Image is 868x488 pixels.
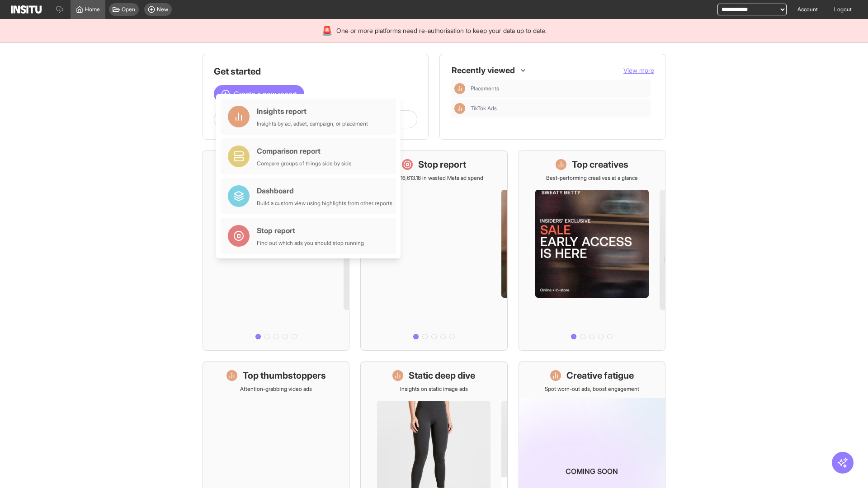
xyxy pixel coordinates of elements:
[418,158,466,171] h1: Stop report
[321,24,333,37] div: 🚨
[257,106,368,117] div: Insights report
[400,385,468,393] p: Insights on static image ads
[471,105,647,112] span: TikTok Ads
[471,85,647,92] span: Placements
[471,105,497,112] span: TikTok Ads
[623,66,654,75] button: View more
[257,185,392,196] div: Dashboard
[257,120,368,127] div: Insights by ad, adset, campaign, or placement
[360,150,507,351] a: Stop reportSave £16,613.18 in wasted Meta ad spend
[257,145,352,156] div: Comparison report
[454,83,465,94] div: Insights
[240,385,312,393] p: Attention-grabbing video ads
[623,66,654,74] span: View more
[11,5,42,14] img: Logo
[519,150,665,351] a: Top creativesBest-performing creatives at a glance
[409,369,475,382] h1: Static deep dive
[454,103,465,114] div: Insights
[257,239,364,247] div: Find out which ads you should stop running
[546,174,638,182] p: Best-performing creatives at a glance
[214,85,304,103] button: Create a new report
[257,200,392,207] div: Build a custom view using highlights from other reports
[471,85,499,92] span: Placements
[234,89,297,99] span: Create a new report
[257,160,352,167] div: Compare groups of things side by side
[257,225,364,236] div: Stop report
[122,6,135,13] span: Open
[243,369,326,382] h1: Top thumbstoppers
[157,6,168,13] span: New
[214,65,417,78] h1: Get started
[384,174,483,182] p: Save £16,613.18 in wasted Meta ad spend
[85,6,100,13] span: Home
[572,158,628,171] h1: Top creatives
[336,26,547,35] span: One or more platforms need re-authorisation to keep your data up to date.
[203,150,349,351] a: What's live nowSee all active ads instantly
